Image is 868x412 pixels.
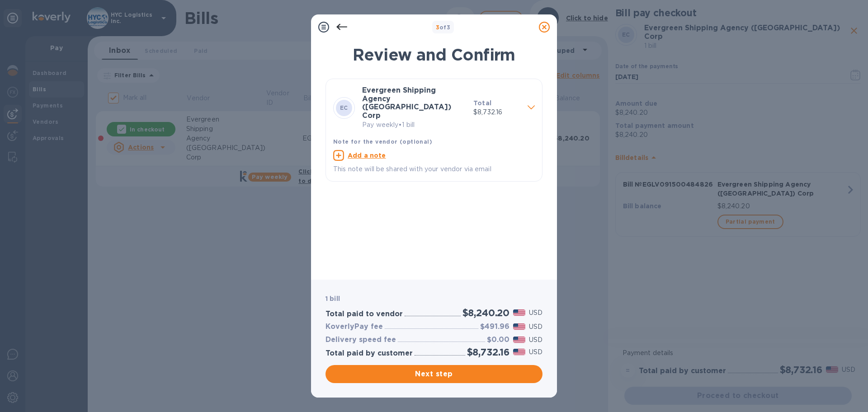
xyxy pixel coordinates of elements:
[325,310,403,318] h3: Total paid to vendor
[325,365,542,383] button: Next step
[325,336,396,344] h3: Delivery speed fee
[325,349,413,358] h3: Total paid by customer
[513,309,525,316] img: USD
[467,346,509,358] h2: $8,732.16
[513,323,525,330] img: USD
[333,164,535,174] p: This note will be shared with your vendor via email
[333,369,535,379] span: Next step
[436,24,451,31] b: of 3
[348,152,386,159] u: Add a note
[362,120,466,130] p: Pay weekly • 1 bill
[325,323,383,331] h3: KoverlyPay fee
[513,337,525,343] img: USD
[473,99,491,107] b: Total
[325,45,542,64] h1: Review and Confirm
[529,335,542,345] p: USD
[487,336,509,344] h3: $0.00
[325,295,340,302] b: 1 bill
[340,104,348,111] b: EC
[462,307,509,318] h2: $8,240.20
[333,138,432,145] b: Note for the vendor (optional)
[513,349,525,355] img: USD
[529,347,542,357] p: USD
[529,308,542,318] p: USD
[473,108,520,117] p: $8,732.16
[529,322,542,332] p: USD
[480,323,509,331] h3: $491.96
[362,86,451,120] b: Evergreen Shipping Agency ([GEOGRAPHIC_DATA]) Corp
[436,24,439,31] span: 3
[333,86,535,174] div: ECEvergreen Shipping Agency ([GEOGRAPHIC_DATA]) CorpPay weekly•1 billTotal$8,732.16Note for the v...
